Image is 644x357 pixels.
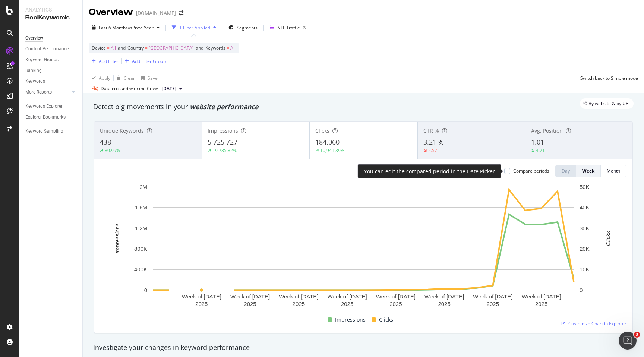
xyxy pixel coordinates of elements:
[89,22,162,34] button: Last 6 MonthsvsPrev. Year
[25,56,77,64] a: Keyword Groups
[135,225,147,231] text: 1.2M
[162,85,176,92] span: 2025 Oct. 4th
[182,293,221,300] text: Week of [DATE]
[634,332,640,338] span: 3
[195,301,208,307] text: 2025
[568,320,626,327] span: Customize Chart in Explorer
[531,138,544,146] span: 1.01
[25,45,69,53] div: Content Performance
[227,45,229,51] span: =
[93,343,634,353] div: Investigate your changes in keyword performance
[230,293,270,300] text: Week of [DATE]
[25,127,77,135] a: Keyword Sampling
[619,332,637,350] iframe: Intercom live chat
[134,266,147,272] text: 400K
[267,22,309,34] button: NFL Traffic
[25,127,63,135] div: Keyword Sampling
[25,6,76,13] div: Analytics
[25,102,63,110] div: Keywords Explorer
[99,25,128,31] span: Last 6 Months
[111,43,116,53] span: All
[561,320,626,327] a: Customize Chart in Explorer
[230,43,236,53] span: All
[576,165,601,177] button: Week
[25,67,42,75] div: Ranking
[122,57,166,66] button: Add Filter Group
[580,246,590,252] text: 20K
[148,75,158,81] div: Save
[555,165,576,177] button: Day
[101,85,159,92] div: Data crossed with the Crawl
[428,147,437,154] div: 2.57
[225,22,261,34] button: Segments
[315,138,340,146] span: 184,060
[513,168,549,174] div: Compare periods
[580,98,634,109] div: legacy label
[237,25,258,31] span: Segments
[244,301,256,307] text: 2025
[582,168,594,174] div: Week
[376,293,416,300] text: Week of [DATE]
[25,34,77,42] a: Overview
[89,57,119,66] button: Add Filter
[139,184,147,190] text: 2M
[89,72,110,84] button: Apply
[25,113,77,121] a: Explorer Bookmarks
[99,58,119,64] div: Add Filter
[114,72,135,84] button: Clear
[424,293,464,300] text: Week of [DATE]
[128,25,154,31] span: vs Prev. Year
[127,45,144,51] span: Country
[320,147,344,154] div: 10,941.39%
[25,113,66,121] div: Explorer Bookmarks
[145,45,148,51] span: =
[149,43,194,53] span: [GEOGRAPHIC_DATA]
[562,168,570,174] div: Day
[535,301,547,307] text: 2025
[134,246,147,252] text: 800K
[196,45,203,51] span: and
[364,168,495,175] div: You can edit the compared period in the Date Picker
[531,127,563,134] span: Avg. Position
[379,315,393,324] span: Clicks
[99,75,110,81] div: Apply
[105,147,120,154] div: 80.99%
[580,225,590,231] text: 30K
[438,301,450,307] text: 2025
[132,58,166,64] div: Add Filter Group
[580,287,583,293] text: 0
[100,183,626,312] svg: A chart.
[588,101,631,106] span: By website & by URL
[25,88,52,96] div: More Reports
[138,72,158,84] button: Save
[277,25,300,31] div: NFL Traffic
[144,287,147,293] text: 0
[205,45,225,51] span: Keywords
[315,127,329,134] span: Clicks
[580,75,638,81] div: Switch back to Simple mode
[423,138,444,146] span: 3.21 %
[25,13,76,22] div: RealKeywords
[536,147,545,154] div: 4.71
[25,67,77,75] a: Ranking
[605,231,611,246] text: Clicks
[135,204,147,211] text: 1.6M
[100,138,111,146] span: 438
[25,56,59,64] div: Keyword Groups
[169,22,219,34] button: 1 Filter Applied
[580,204,590,211] text: 40K
[293,301,305,307] text: 2025
[100,127,144,134] span: Unique Keywords
[580,184,590,190] text: 50K
[487,301,499,307] text: 2025
[601,165,626,177] button: Month
[25,78,45,85] div: Keywords
[92,45,106,51] span: Device
[522,293,561,300] text: Week of [DATE]
[25,45,77,53] a: Content Performance
[341,301,353,307] text: 2025
[208,127,238,134] span: Impressions
[179,10,183,16] div: arrow-right-arrow-left
[607,168,620,174] div: Month
[25,102,77,110] a: Keywords Explorer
